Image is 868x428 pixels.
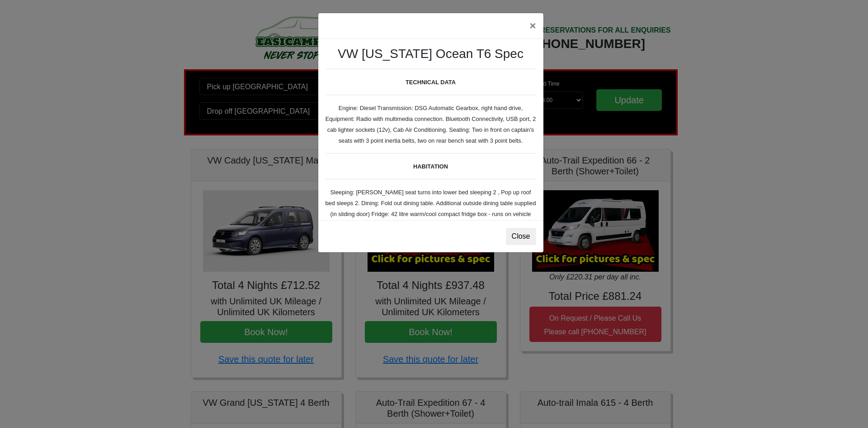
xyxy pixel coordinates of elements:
button: Close [506,228,536,245]
b: HABITATION [413,163,448,170]
b: TECHNICAL DATA [406,79,456,86]
h3: VW [US_STATE] Ocean T6 Spec [325,46,536,62]
button: × [522,13,543,38]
